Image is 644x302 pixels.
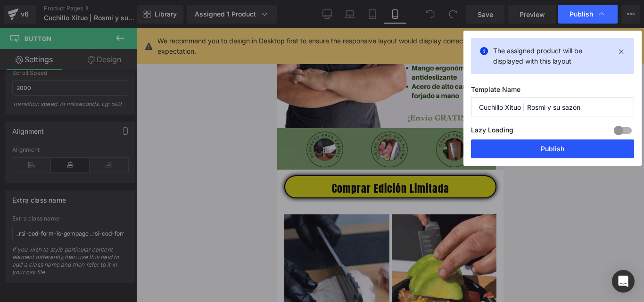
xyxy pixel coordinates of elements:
[471,85,634,98] label: Template Name
[471,124,513,139] label: Lazy Loading
[55,154,172,166] span: Comprar Edición Limitada
[471,139,634,158] button: Publish
[570,10,593,18] span: Publish
[7,147,219,170] a: Comprar Edición Limitada
[612,270,635,293] div: Open Intercom Messenger
[493,46,612,66] p: The assigned product will be displayed with this layout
